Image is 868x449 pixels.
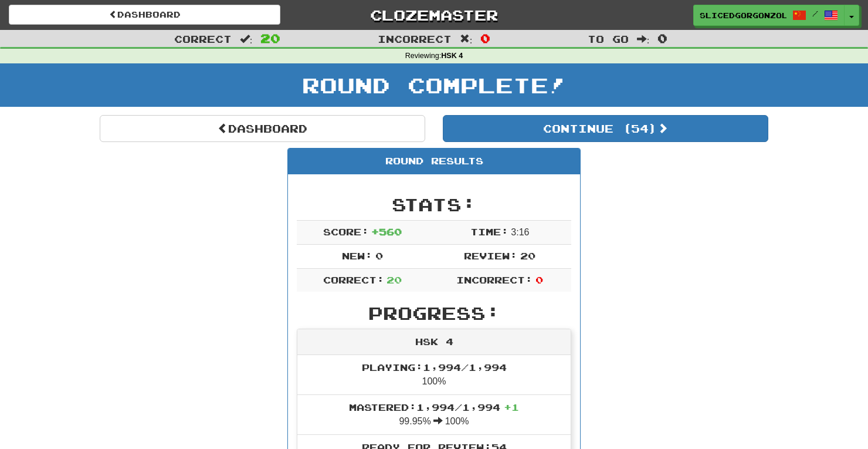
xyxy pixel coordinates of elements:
[456,274,533,285] span: Incorrect:
[588,33,629,45] span: To go
[700,10,786,21] span: slicedgorgonzola
[298,5,569,25] a: Clozemaster
[349,401,519,413] span: Mastered: 1,994 / 1,994
[297,394,571,435] li: 99.95% 100%
[386,274,402,285] span: 20
[637,34,650,44] span: :
[297,355,571,395] li: 100%
[657,31,667,45] span: 0
[100,115,425,142] a: Dashboard
[520,250,535,261] span: 20
[535,274,543,285] span: 0
[470,226,508,237] span: Time:
[323,274,384,285] span: Correct:
[460,34,473,44] span: :
[9,5,280,25] a: Dashboard
[378,33,452,45] span: Incorrect
[511,227,529,237] span: 3 : 16
[240,34,253,44] span: :
[504,401,519,413] span: + 1
[323,226,369,237] span: Score:
[464,250,517,261] span: Review:
[441,52,463,60] strong: HSK 4
[443,115,768,142] button: Continue (54)
[288,148,580,174] div: Round Results
[480,31,490,45] span: 0
[297,303,571,323] h2: Progress:
[260,31,280,45] span: 20
[693,5,845,26] a: slicedgorgonzola /
[297,329,571,355] div: HSK 4
[342,250,372,261] span: New:
[297,195,571,214] h2: Stats:
[4,73,864,97] h1: Round Complete!
[812,9,818,18] span: /
[174,33,232,45] span: Correct
[375,250,383,261] span: 0
[362,362,507,373] span: Playing: 1,994 / 1,994
[371,226,402,237] span: + 560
